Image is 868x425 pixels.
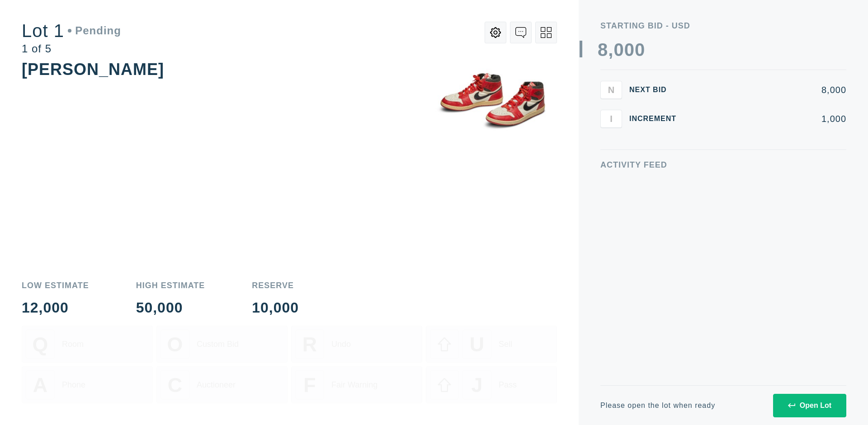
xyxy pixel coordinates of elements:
div: 1,000 [691,114,846,123]
button: Open Lot [773,394,846,417]
div: 12,000 [22,300,89,315]
button: N [600,81,622,99]
div: 8 [598,41,608,59]
div: Open Lot [788,402,831,410]
div: 0 [624,41,635,59]
div: Please open the lot when ready [600,402,715,409]
div: Pending [68,25,121,36]
div: High Estimate [136,281,205,290]
div: Starting Bid - USD [600,22,846,30]
div: [PERSON_NAME] [22,60,164,79]
div: Lot 1 [22,22,121,40]
span: I [610,113,613,124]
div: 0 [613,41,624,59]
button: I [600,110,622,128]
span: N [608,84,614,95]
div: 10,000 [252,300,299,315]
div: 0 [635,41,645,59]
div: 1 of 5 [22,43,121,54]
div: Activity Feed [600,161,846,169]
div: 8,000 [691,85,846,94]
div: Increment [629,115,684,122]
div: Low Estimate [22,281,89,290]
div: , [608,41,613,221]
div: Reserve [252,281,299,290]
div: Next Bid [629,86,684,93]
div: 50,000 [136,300,205,315]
